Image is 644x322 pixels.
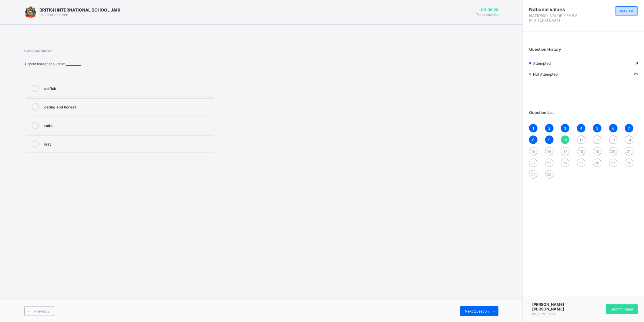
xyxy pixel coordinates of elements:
[563,138,567,142] span: 10
[612,126,614,131] span: 6
[548,126,550,131] span: 2
[44,85,211,91] div: selfish
[44,122,211,128] div: rude
[532,138,535,142] span: 8
[636,61,638,65] b: 9
[34,309,49,313] span: Previous
[627,161,631,165] span: 28
[627,138,631,142] span: 14
[579,138,583,142] span: 11
[44,103,211,109] div: caring and honest
[24,62,344,66] div: A good leader should be __________.
[595,161,599,165] span: 26
[595,149,599,154] span: 19
[548,138,550,142] span: 9
[24,49,344,53] span: Question 10 of 30
[580,126,582,131] span: 4
[465,309,489,313] span: Next Question
[532,312,556,316] span: BIS/ADMS/0090
[596,126,598,131] span: 5
[579,161,583,165] span: 25
[476,13,498,16] span: Time remaining
[628,126,630,131] span: 7
[529,6,584,12] span: National values
[595,138,599,142] span: 12
[531,172,535,177] span: 29
[547,161,552,165] span: 23
[634,72,638,76] b: 21
[547,172,552,177] span: 30
[529,13,584,22] span: NATIONAL VALUE YEAR 5 MID TERM EXAM
[533,61,551,66] span: Attempted
[44,140,211,146] div: lazy
[611,161,615,165] span: 27
[620,9,633,12] span: STARTED
[529,47,561,52] span: Question History
[532,302,584,311] span: [PERSON_NAME] [PERSON_NAME]
[39,12,68,17] span: this is our motton
[533,72,558,77] span: Not Attempted
[563,161,568,165] span: 24
[611,149,615,154] span: 20
[532,126,534,131] span: 1
[611,138,615,142] span: 13
[476,8,498,12] span: 00:36:28
[529,110,554,115] span: Question List
[611,307,633,311] span: Submit Paper
[563,149,567,154] span: 17
[627,149,631,154] span: 21
[564,126,566,131] span: 3
[39,7,120,12] span: BRITISH INTERNATIONAL SCHOOL JAHI
[547,149,551,154] span: 16
[532,149,535,154] span: 15
[531,161,535,165] span: 22
[579,149,583,154] span: 18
